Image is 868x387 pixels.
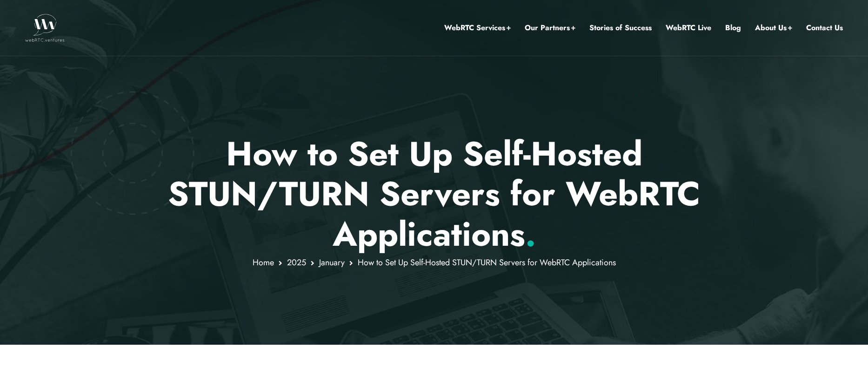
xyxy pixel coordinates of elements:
a: Our Partners [525,22,575,34]
a: Blog [725,22,741,34]
img: WebRTC.ventures [25,14,65,42]
a: WebRTC Services [444,22,511,34]
a: Stories of Success [589,22,652,34]
a: About Us [755,22,792,34]
span: How to Set Up Self-Hosted STUN/TURN Servers for WebRTC Applications [358,256,616,269]
a: 2025 [287,256,306,269]
a: Home [253,256,274,269]
a: Contact Us [806,22,843,34]
span: . [525,210,536,258]
a: January [319,256,345,269]
a: WebRTC Live [666,22,711,34]
h1: How to Set Up Self-Hosted STUN/TURN Servers for WebRTC Applications [162,134,707,254]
